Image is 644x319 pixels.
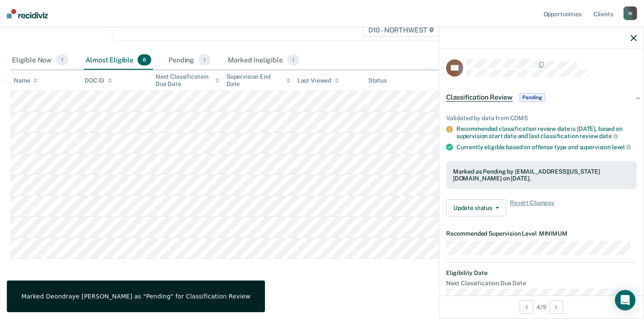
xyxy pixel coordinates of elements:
[56,54,68,65] span: 1
[138,54,151,65] span: 8
[7,9,48,18] img: Recidiviz
[612,144,631,151] span: level
[446,93,513,102] span: Classification Review
[363,23,440,37] span: D10 - NORTHWEST
[550,300,563,314] button: Next Opportunity
[537,230,539,237] span: •
[368,77,387,84] div: Status
[623,6,637,20] div: W
[456,125,637,140] div: Recommended classification review date is [DATE], based on supervision start date and last classi...
[198,54,211,65] span: 1
[14,77,38,84] div: Name
[297,77,339,84] div: Last Viewed
[446,115,637,122] div: Validated by data from COMS
[446,230,637,237] dt: Recommended Supervision Level MINIMUM
[85,77,112,84] div: DOC ID
[446,199,506,216] button: Update status
[615,290,635,310] div: Open Intercom Messenger
[156,73,220,88] div: Next Classification Due Date
[446,280,637,287] dt: Next Classification Due Date
[167,51,212,70] div: Pending
[287,54,300,65] span: 1
[446,269,637,277] dt: Eligibility Date
[21,292,250,300] div: Marked Deondraye [PERSON_NAME] as "Pending" for Classification Review
[10,51,70,70] div: Eligible Now
[456,143,637,151] div: Currently eligible based on offense type and supervision
[510,199,554,216] span: Revert Changes
[520,300,533,314] button: Previous Opportunity
[84,51,153,70] div: Almost Eligible
[439,295,644,318] div: 4 / 9
[453,168,630,183] div: Marked as Pending by [EMAIL_ADDRESS][US_STATE][DOMAIN_NAME] on [DATE].
[439,84,644,111] div: Classification ReviewPending
[520,93,545,102] span: Pending
[226,51,301,70] div: Marked Ineligible
[226,73,291,88] div: Supervision End Date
